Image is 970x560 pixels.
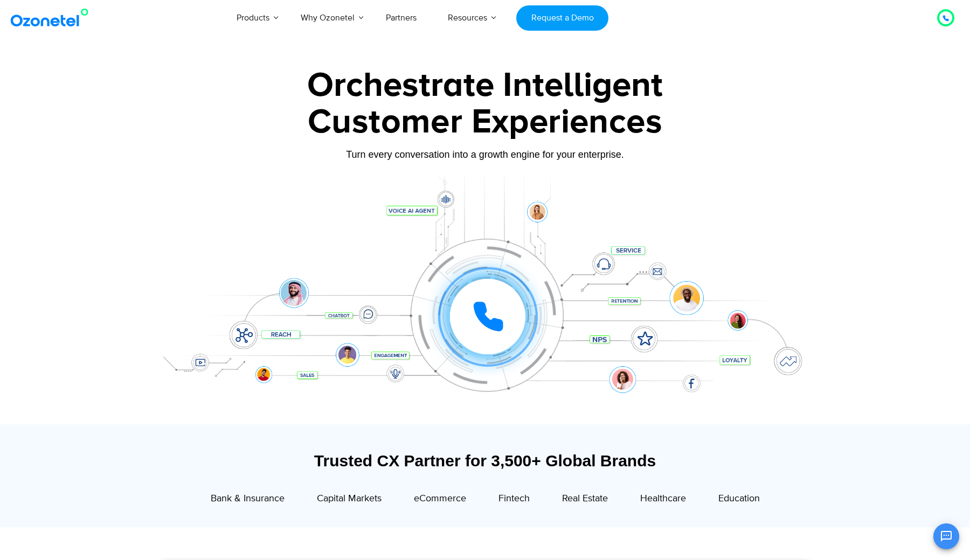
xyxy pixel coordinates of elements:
span: Fintech [498,493,530,505]
span: eCommerce [414,493,466,505]
a: Fintech [498,492,530,509]
a: Healthcare [640,492,686,509]
span: Healthcare [640,493,686,505]
span: Education [718,493,760,505]
span: Bank & Insurance [211,493,285,505]
a: Capital Markets [317,492,382,509]
a: Bank & Insurance [211,492,285,509]
button: Open chat [933,523,959,549]
div: Orchestrate Intelligent [148,68,822,103]
a: Real Estate [562,492,608,509]
div: Customer Experiences [148,96,822,148]
span: Capital Markets [317,493,382,505]
a: eCommerce [414,492,466,509]
div: Turn every conversation into a growth engine for your enterprise. [148,149,822,160]
a: Request a Demo [516,5,608,31]
a: Education [718,492,760,509]
div: Trusted CX Partner for 3,500+ Global Brands [154,451,816,470]
span: Real Estate [562,493,608,505]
